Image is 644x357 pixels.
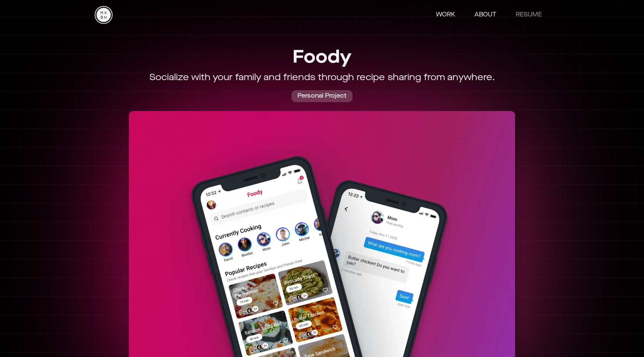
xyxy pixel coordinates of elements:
[149,71,495,84] div: Socialize with your family and friends through recipe sharing from anywhere.
[293,48,351,66] div: Foody
[297,92,347,101] div: Personal Project
[429,7,463,22] a: WORK
[508,7,549,22] a: RESUME
[95,6,113,24] a: home
[467,7,504,22] a: ABOUT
